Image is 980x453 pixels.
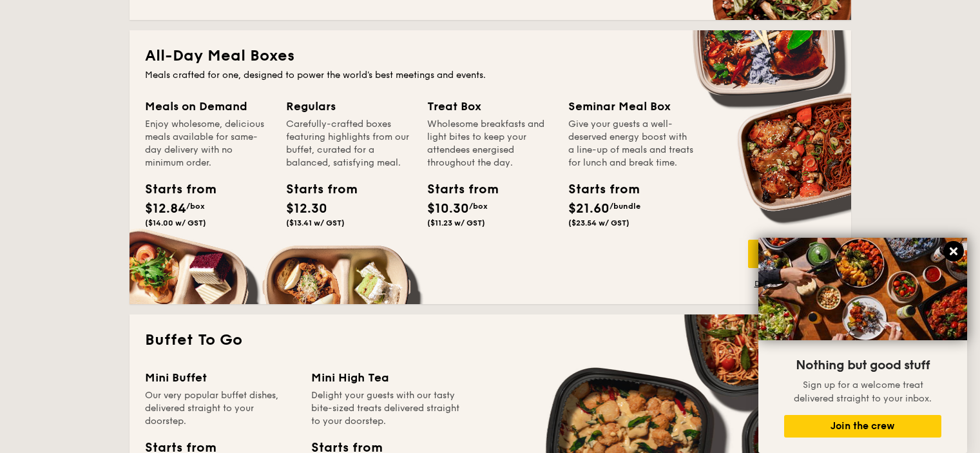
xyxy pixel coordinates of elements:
div: Starts from [568,180,626,199]
span: /bundle [610,202,640,211]
div: Starts from [427,180,485,199]
div: Wholesome breakfasts and light bites to keep your attendees energised throughout the day. [427,118,553,169]
a: Download the menu [748,278,836,289]
h2: Buffet To Go [145,330,836,351]
div: Give your guests a well-deserved energy boost with a line-up of meals and treats for lunch and br... [568,118,694,169]
span: $10.30 [427,201,469,217]
div: Regulars [286,97,412,115]
span: ($23.54 w/ GST) [568,218,629,227]
h2: All-Day Meal Boxes [145,46,836,66]
button: Close [943,241,964,262]
div: Mini High Tea [311,369,462,387]
button: Join the crew [784,415,941,438]
span: /box [469,202,488,211]
div: Enjoy wholesome, delicious meals available for same-day delivery with no minimum order. [145,118,271,169]
div: Carefully-crafted boxes featuring highlights from our buffet, curated for a balanced, satisfying ... [286,118,412,169]
span: ($14.00 w/ GST) [145,218,206,227]
div: Seminar Meal Box [568,97,694,115]
span: $21.60 [568,201,610,217]
img: DSC07876-Edit02-Large.jpeg [758,238,967,340]
span: /box [186,202,205,211]
span: ($13.41 w/ GST) [286,218,345,227]
div: Treat Box [427,97,553,115]
span: Nothing but good stuff [796,358,930,373]
span: Sign up for a welcome treat delivered straight to your inbox. [794,380,932,404]
div: Mini Buffet [145,369,296,387]
div: Meals crafted for one, designed to power the world's best meetings and events. [145,69,836,82]
div: Our very popular buffet dishes, delivered straight to your doorstep. [145,389,296,428]
div: Order now [748,240,836,268]
span: $12.84 [145,201,186,217]
span: $12.30 [286,201,327,217]
div: Meals on Demand [145,97,271,115]
span: ($11.23 w/ GST) [427,218,485,227]
div: Starts from [145,180,203,199]
div: Starts from [286,180,344,199]
div: Delight your guests with our tasty bite-sized treats delivered straight to your doorstep. [311,389,462,428]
